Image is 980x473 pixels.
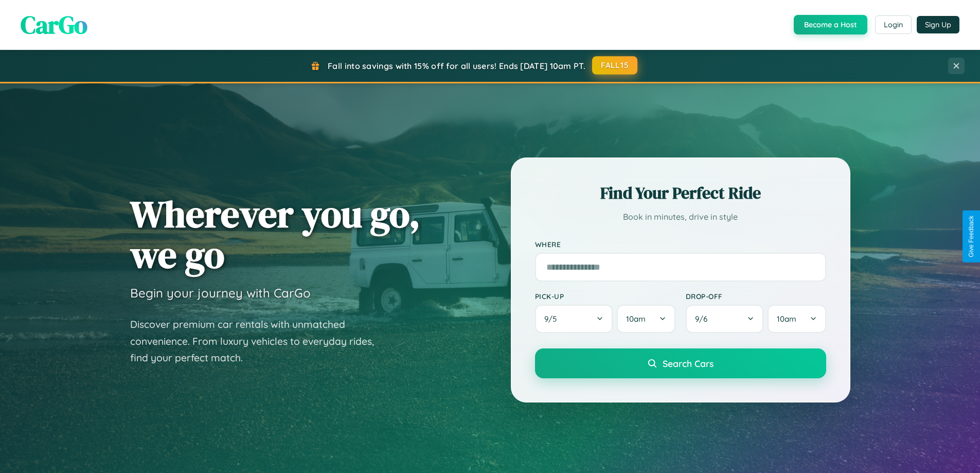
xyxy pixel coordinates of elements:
[535,292,675,301] label: Pick-up
[686,292,826,301] label: Drop-off
[130,285,311,301] h3: Begin your journey with CarGo
[617,305,675,333] button: 10am
[777,314,796,324] span: 10am
[130,316,387,366] p: Discover premium car rentals with unmatched convenience. From luxury vehicles to everyday rides, ...
[535,209,826,224] p: Book in minutes, drive in style
[917,16,959,33] button: Sign Up
[592,56,637,75] button: FALL15
[968,216,975,257] div: Give Feedback
[535,348,826,378] button: Search Cars
[663,358,714,369] span: Search Cars
[695,314,712,324] span: 9 / 6
[328,61,585,71] span: Fall into savings with 15% off for all users! Ends [DATE] 10am PT.
[626,314,646,324] span: 10am
[768,305,826,333] button: 10am
[130,194,420,275] h1: Wherever you go, we go
[794,15,867,34] button: Become a Host
[535,182,826,204] h2: Find Your Perfect Ride
[686,305,764,333] button: 9/6
[21,8,87,42] span: CarGo
[875,15,912,34] button: Login
[535,240,826,249] label: Where
[535,305,613,333] button: 9/5
[544,314,562,324] span: 9 / 5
